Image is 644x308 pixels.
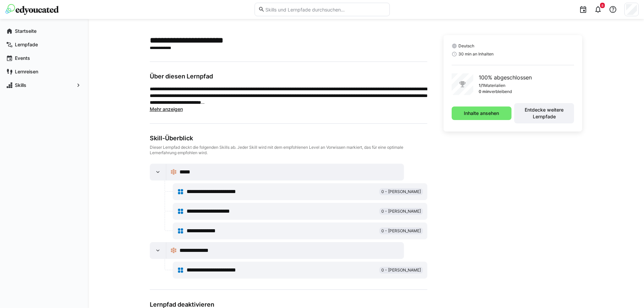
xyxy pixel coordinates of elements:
[452,106,511,120] button: Inhalte ansehen
[381,267,421,273] span: 0 - [PERSON_NAME]
[484,83,505,88] p: Materialien
[381,209,421,214] span: 0 - [PERSON_NAME]
[518,106,571,120] span: Entdecke weitere Lernpfade
[150,73,427,80] h3: Über diesen Lernpfad
[381,189,421,194] span: 0 - [PERSON_NAME]
[458,43,474,49] span: Deutsch
[479,83,484,88] p: 1/1
[463,110,500,117] span: Inhalte ansehen
[381,228,421,234] span: 0 - [PERSON_NAME]
[490,89,512,94] p: verbleibend
[458,51,494,57] span: 30 min an Inhalten
[150,106,183,112] span: Mehr anzeigen
[601,3,603,7] span: 8
[514,103,574,123] button: Entdecke weitere Lernpfade
[150,135,427,142] div: Skill-Überblick
[479,89,490,94] p: 0 min
[479,73,532,81] p: 100% abgeschlossen
[150,145,427,156] div: Dieser Lernpfad deckt die folgenden Skills ab. Jeder Skill wird mit dem empfohlenen Level an Vorw...
[265,6,386,13] input: Skills und Lernpfade durchsuchen…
